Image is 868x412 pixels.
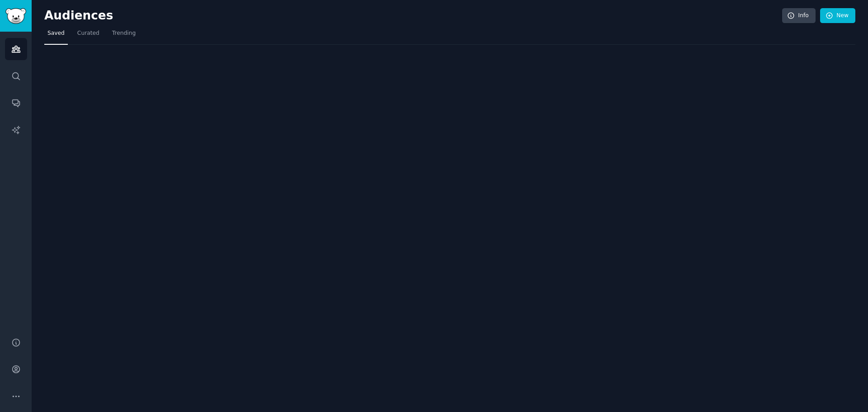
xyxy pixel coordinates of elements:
a: Curated [74,26,103,45]
a: New [820,8,855,24]
span: Curated [77,29,99,38]
a: Trending [109,26,139,45]
a: Saved [44,26,68,45]
img: GummySearch logo [5,8,26,24]
h2: Audiences [44,9,782,23]
span: Trending [112,29,136,38]
a: Info [782,8,816,24]
span: Saved [47,29,65,38]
